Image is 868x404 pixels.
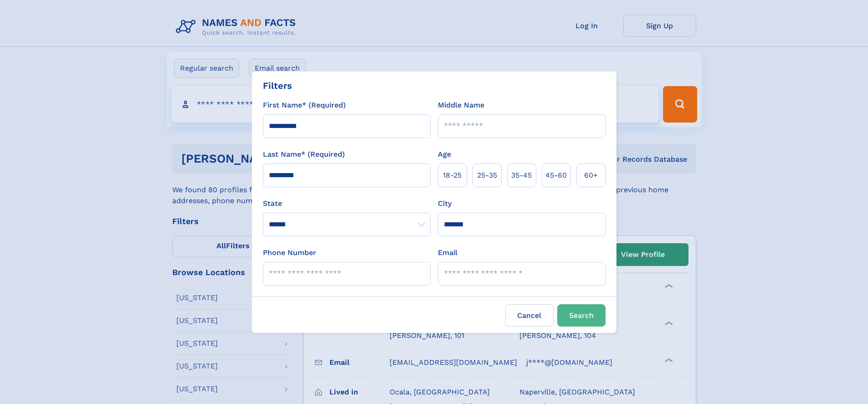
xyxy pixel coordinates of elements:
[443,170,462,181] span: 18‑25
[557,304,606,327] button: Search
[263,247,316,258] label: Phone Number
[477,170,497,181] span: 25‑35
[263,198,431,209] label: State
[438,198,452,209] label: City
[505,304,554,327] label: Cancel
[438,149,451,160] label: Age
[511,170,532,181] span: 35‑45
[584,170,598,181] span: 60+
[263,100,346,111] label: First Name* (Required)
[263,79,292,92] div: Filters
[263,149,345,160] label: Last Name* (Required)
[438,247,457,258] label: Email
[545,170,567,181] span: 45‑60
[438,100,484,111] label: Middle Name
